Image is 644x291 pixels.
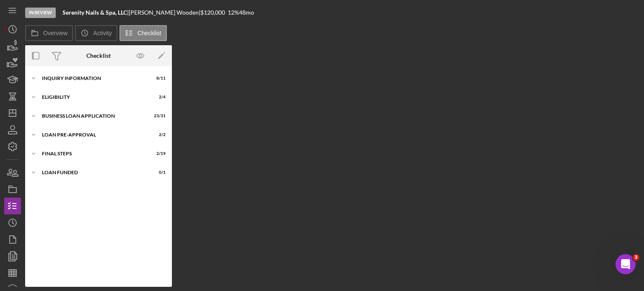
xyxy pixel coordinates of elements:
[151,151,166,156] div: 2 / 19
[42,151,145,156] div: FINAL STEPS
[42,170,145,175] div: LOAN FUNDED
[119,25,167,41] button: Checklist
[43,30,68,36] label: Overview
[151,76,166,81] div: 8 / 11
[42,76,145,81] div: INQUIRY INFORMATION
[42,95,145,100] div: ELIGIBILITY
[62,9,129,16] div: |
[62,9,127,16] b: Serenity Nails & Spa, LLC
[151,170,166,175] div: 0 / 1
[138,30,161,36] label: Checklist
[151,95,166,100] div: 2 / 4
[151,132,166,137] div: 2 / 2
[86,52,111,59] div: Checklist
[129,9,200,16] div: [PERSON_NAME] Wooden |
[25,25,73,41] button: Overview
[239,9,254,16] div: 48 mo
[200,9,225,16] span: $120,000
[75,25,117,41] button: Activity
[633,254,639,261] span: 3
[615,254,636,274] iframe: Intercom live chat
[93,30,112,36] label: Activity
[25,8,56,18] div: In Review
[42,132,145,137] div: LOAN PRE-APPROVAL
[228,9,239,16] div: 12 %
[151,113,166,118] div: 23 / 31
[42,113,145,118] div: BUSINESS LOAN APPLICATION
